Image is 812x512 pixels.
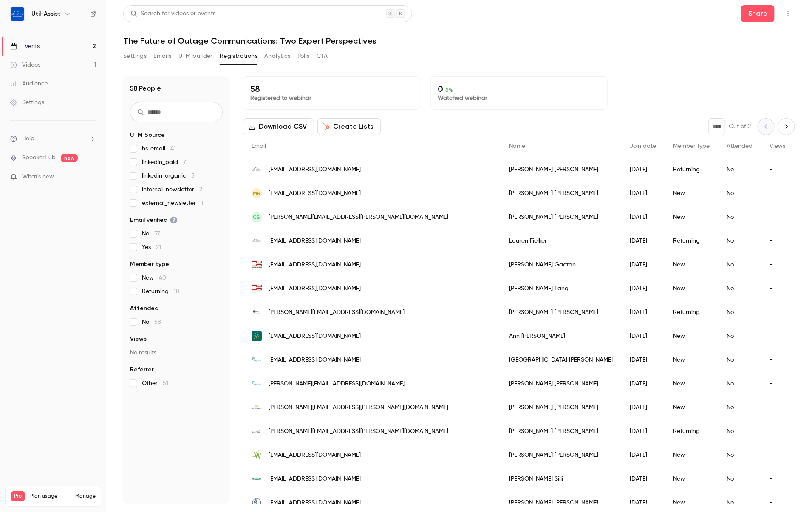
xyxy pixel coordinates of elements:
div: No [718,348,761,372]
div: No [718,253,761,277]
div: [PERSON_NAME] Lang [501,277,621,300]
span: New [142,274,166,282]
span: MR [253,190,260,197]
div: - [761,348,794,372]
div: No [718,300,761,324]
div: [DATE] [621,419,665,443]
div: New [665,253,718,277]
div: Search for videos or events [130,9,215,18]
div: [PERSON_NAME] [PERSON_NAME] [501,396,621,419]
span: [PERSON_NAME][EMAIL_ADDRESS][PERSON_NAME][DOMAIN_NAME] [269,427,448,436]
img: util-assist.com [252,164,262,175]
div: Settings [10,98,44,107]
span: UTM Source [130,131,165,139]
div: Ann [PERSON_NAME] [501,324,621,348]
img: oakvillehydro.com [252,283,262,294]
span: Member type [673,143,710,149]
div: - [761,443,794,467]
div: Returning [665,158,718,181]
span: Attended [727,143,753,149]
img: torontohydro.com [252,331,262,341]
img: wellandhydro.com [252,450,262,460]
div: [DATE] [621,205,665,229]
button: CTA [317,49,328,63]
div: [DATE] [621,181,665,205]
img: enwin.com [252,474,262,484]
button: Polls [297,49,310,63]
span: 0 % [445,87,453,93]
div: [PERSON_NAME] [PERSON_NAME] [501,181,621,205]
span: [PERSON_NAME][EMAIL_ADDRESS][PERSON_NAME][DOMAIN_NAME] [269,403,448,412]
div: [DATE] [621,229,665,253]
h1: The Future of Outage Communications: Two Expert Perspectives [123,36,795,46]
span: [EMAIL_ADDRESS][DOMAIN_NAME] [269,356,361,365]
span: No [142,318,161,326]
span: Name [509,143,525,149]
div: No [718,158,761,181]
span: Email verified [130,216,178,224]
div: No [718,443,761,467]
span: 1 [201,200,203,206]
span: external_newsletter [142,199,203,207]
span: Returning [142,287,179,296]
span: Help [22,134,34,143]
div: [DATE] [621,158,665,181]
div: No [718,324,761,348]
iframe: Noticeable Trigger [86,173,96,181]
span: [EMAIL_ADDRESS][DOMAIN_NAME] [269,475,361,484]
section: facet-groups [130,131,223,388]
button: UTM builder [178,49,213,63]
a: SpeakerHub [22,153,56,162]
p: 58 [250,84,413,94]
div: Returning [665,419,718,443]
span: [EMAIL_ADDRESS][DOMAIN_NAME] [269,165,361,174]
div: No [718,372,761,396]
p: Registered to webinar [250,94,413,102]
h6: Util-Assist [31,10,61,18]
button: Registrations [220,49,257,63]
span: new [61,154,78,162]
div: - [761,324,794,348]
div: New [665,348,718,372]
img: alectrautilities.com [252,426,262,436]
div: Audience [10,79,48,88]
div: New [665,396,718,419]
button: Emails [153,49,171,63]
div: [PERSON_NAME] [PERSON_NAME] [501,443,621,467]
div: New [665,205,718,229]
span: 2 [199,187,202,192]
div: [DATE] [621,372,665,396]
span: [PERSON_NAME][EMAIL_ADDRESS][DOMAIN_NAME] [269,308,405,317]
img: innpower.ca [252,355,262,365]
span: internal_newsletter [142,185,202,194]
img: rslu.ca [252,498,262,508]
div: No [718,229,761,253]
div: Lauren Fielker [501,229,621,253]
div: [DATE] [621,443,665,467]
button: Next page [778,118,795,135]
img: fortisbc.com [252,402,262,413]
div: [PERSON_NAME] [PERSON_NAME] [501,205,621,229]
span: 5 [191,173,195,179]
div: Events [10,42,40,51]
button: Download CSV [243,118,314,135]
span: Referrer [130,365,154,374]
div: - [761,253,794,277]
span: [PERSON_NAME][EMAIL_ADDRESS][PERSON_NAME][DOMAIN_NAME] [269,213,448,222]
p: No results [130,348,223,357]
button: Settings [123,49,147,63]
h1: 58 People [130,83,161,93]
span: linkedin_paid [142,158,186,167]
div: New [665,467,718,491]
span: [EMAIL_ADDRESS][DOMAIN_NAME] [269,451,361,460]
span: What's new [22,173,54,181]
div: [PERSON_NAME] [PERSON_NAME] [501,372,621,396]
span: 40 [159,275,166,281]
span: Views [770,143,785,149]
button: Share [741,5,775,22]
p: 0 [438,84,600,94]
div: No [718,467,761,491]
div: - [761,419,794,443]
div: - [761,300,794,324]
div: [DATE] [621,467,665,491]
